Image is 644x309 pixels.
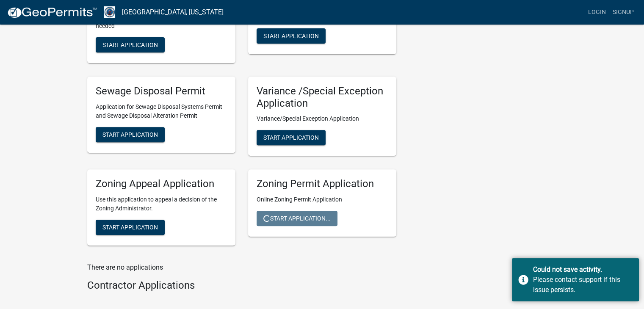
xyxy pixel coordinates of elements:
[257,114,388,123] p: Variance/Special Exception Application
[102,41,158,48] span: Start Application
[96,85,227,97] h5: Sewage Disposal Permit
[122,5,224,19] a: [GEOGRAPHIC_DATA], [US_STATE]
[96,37,165,52] button: Start Application
[257,195,388,204] p: Online Zoning Permit Application
[102,131,158,138] span: Start Application
[96,178,227,190] h5: Zoning Appeal Application
[257,211,337,226] button: Start Application...
[257,178,388,190] h5: Zoning Permit Application
[533,265,633,275] div: Could not save activity.
[263,215,331,222] span: Start Application...
[87,262,396,273] p: There are no applications
[257,28,326,44] button: Start Application
[257,130,326,145] button: Start Application
[104,6,115,18] img: Henry County, Iowa
[609,4,637,20] a: Signup
[96,102,227,120] p: Application for Sewage Disposal Systems Permit and Sewage Disposal Alteration Permit
[585,4,609,20] a: Login
[96,220,165,235] button: Start Application
[96,195,227,213] p: Use this application to appeal a decision of the Zoning Administrator.
[87,279,396,292] h4: Contractor Applications
[102,224,158,231] span: Start Application
[263,134,319,141] span: Start Application
[257,85,388,110] h5: Variance /Special Exception Application
[533,275,633,295] div: Please contact support if this issue persists.
[96,127,165,142] button: Start Application
[87,279,396,295] wm-workflow-list-section: Contractor Applications
[263,32,319,39] span: Start Application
